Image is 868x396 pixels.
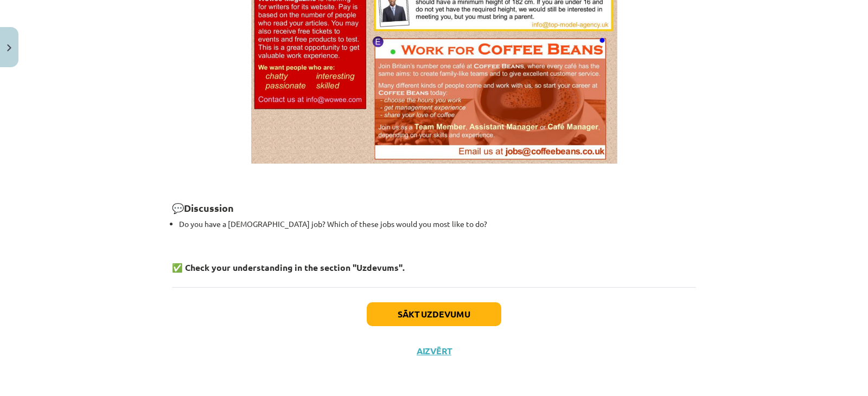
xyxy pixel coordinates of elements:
[7,44,11,51] img: icon-close-lesson-0947bae3869378f0d4975bcd49f059093ad1ed9edebbc8119c70593378902aed.svg
[413,346,455,356] button: Aizvērt
[172,262,405,273] strong: ✅ Check your understanding in the section "Uzdevums".
[367,302,501,326] button: Sākt uzdevumu
[172,189,696,215] h2: 💬
[184,202,234,214] strong: Discussion
[179,218,696,230] p: Do you have a [DEMOGRAPHIC_DATA] job? Which of these jobs would you most like to do?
